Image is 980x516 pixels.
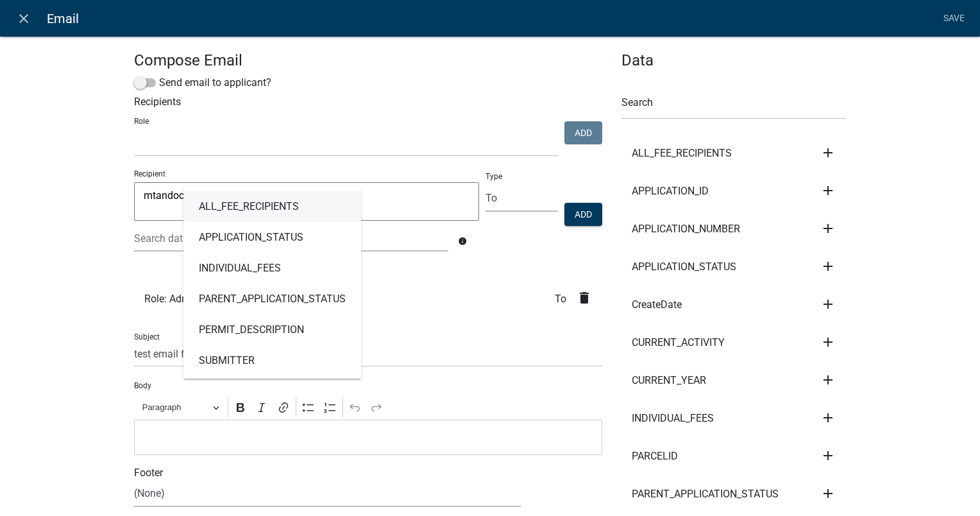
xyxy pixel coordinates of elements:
[564,121,602,144] button: Add
[124,465,612,481] div: Footer
[134,75,271,90] label: Send email to applicant?
[134,420,602,455] div: Editor editing area: main. Press Alt+0 for help.
[820,183,836,198] i: add
[183,345,361,376] a: SUBMITTER
[555,294,577,304] span: To
[142,400,209,415] span: Paragraph
[632,186,709,196] span: APPLICATION_ID
[632,262,736,272] span: APPLICATION_STATUS
[458,237,467,246] i: info
[820,297,836,312] i: add
[144,294,199,304] span: Role: Admin
[199,263,281,273] span: INDIVIDUAL_FEES
[16,11,31,26] i: close
[134,382,151,390] label: Body
[199,202,299,212] span: ALL_FEE_RECIPIENTS
[820,259,836,274] i: add
[183,222,361,253] a: APPLICATION_STATUS
[199,232,303,243] span: APPLICATION_STATUS
[820,221,836,236] i: add
[621,51,846,70] h4: Data
[820,448,836,463] i: add
[183,314,361,345] a: PERMIT_DESCRIPTION
[199,294,346,304] span: PARENT_APPLICATION_STATUS
[134,96,602,108] h6: Recipients
[137,397,225,417] button: Paragraph, Heading
[486,173,502,180] label: Type
[632,375,706,386] span: CURRENT_YEAR
[577,290,592,305] i: delete
[134,168,479,180] p: Recipient
[134,395,602,419] div: Editor toolbar
[134,225,448,252] input: Search data entities...
[820,145,836,160] i: add
[134,51,602,70] h4: Compose Email
[820,410,836,426] i: add
[632,338,725,348] span: CURRENT_ACTIVITY
[632,451,678,461] span: PARCELID
[47,6,79,31] span: Email
[564,203,602,226] button: Add
[820,372,836,388] i: add
[183,284,361,314] a: PARENT_APPLICATION_STATUS
[632,224,740,234] span: APPLICATION_NUMBER
[632,413,714,424] span: INDIVIDUAL_FEES
[199,325,304,335] span: PERMIT_DESCRIPTION
[632,489,779,499] span: PARENT_APPLICATION_STATUS
[134,117,149,125] label: Role
[820,334,836,350] i: add
[632,148,732,159] span: ALL_FEE_RECIPIENTS
[183,191,361,222] a: ALL_FEE_RECIPIENTS
[820,486,836,501] i: add
[199,356,255,366] span: SUBMITTER
[632,300,682,310] span: CreateDate
[183,376,361,407] a: TOTAL_FEES
[183,253,361,284] a: INDIVIDUAL_FEES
